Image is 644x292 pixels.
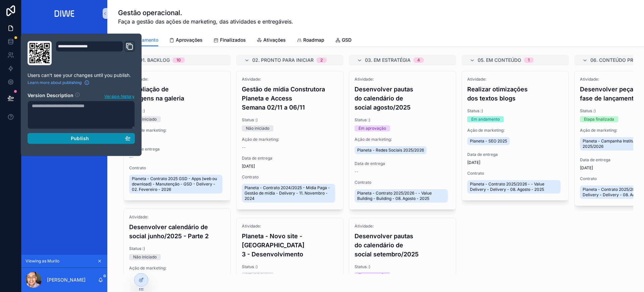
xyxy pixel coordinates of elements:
[252,57,314,64] span: 02. Pronto para iniciar
[220,37,246,43] span: Finalizados
[129,147,225,152] span: Data de entrega
[242,223,338,229] span: Atividade:
[467,108,563,114] span: Status :)
[357,191,445,201] span: Planeta - Contrato 2025/2026 - - Value Building - Building - 08. Agosto - 2025
[242,232,338,259] h4: Planeta - Novo site - [GEOGRAPHIC_DATA] 3 - Desenvolvimento
[71,135,89,141] span: Publish
[118,8,293,17] h1: Gestão operacional.
[21,27,107,145] div: scrollable content
[355,77,450,82] span: Atividade:
[359,125,386,131] div: Em aprovação
[129,155,133,160] span: --
[25,258,59,264] span: Viewing as Murilo
[320,57,323,63] div: 2
[355,85,450,112] h4: Desenvolver pautas do calendário de social agosto/2025
[246,272,269,278] div: Não iniciado
[297,34,324,47] a: Roadmap
[129,85,225,103] h4: Ampliação de imagens na galeria
[242,156,338,161] span: Data de entrega
[129,108,225,114] span: Status :)
[357,148,424,153] span: Planeta - Redes Sociais 2025/2026
[303,37,324,43] span: Roadmap
[355,161,450,166] span: Data de entrega
[242,174,338,180] span: Contrato
[28,80,82,85] span: Learn more about publishing
[169,34,203,47] a: Aprovações
[125,37,158,43] span: Em Andamento
[176,57,181,63] div: 10
[467,171,563,176] span: Contrato
[467,128,563,133] span: Ação de marketing:
[47,277,86,283] p: [PERSON_NAME]
[133,116,157,122] div: Não iniciado
[470,181,558,192] span: Planeta - Contrato 2025/2026 - - Value Delivery - Delivery - 08. Agosto - 2025
[355,169,359,174] span: --
[335,34,352,47] a: GSD
[129,165,225,171] span: Contrato
[236,71,343,210] a: Atividade:Gestão de mídia Construtora Planeta e Access Semana 02/11 a 06/11Status :)Não iniciadoA...
[355,232,450,259] h4: Desenvolver pautas do calendário de social setembro/2025
[245,185,332,201] span: Planeta - Contrato 2024/2025 - Mídia Paga - Gestão de mídia - Delivery - 11. Novembro - 2024
[242,164,338,169] span: [DATE]
[246,125,269,131] div: Não iniciado
[467,85,563,103] h4: Realizar otimizações dos textos blogs
[129,246,225,251] span: Status :)
[467,77,563,82] span: Atividade:
[176,37,203,43] span: Aprovações
[417,57,420,63] div: 4
[129,222,225,241] h4: Desenvolver calendário de social junho/2025 - Parte 2
[132,176,220,192] span: Planeta - Contrato 2025 GSD - Apps (web ou download) - Manutenção - GSD - Delivery - 02. Fevereir...
[471,116,500,122] div: Em andamento
[242,137,338,142] span: Ação de marketing:
[133,254,157,260] div: Não iniciado
[28,92,73,99] h2: Version Description
[56,41,135,65] div: Domain and Custom Link
[213,34,246,47] a: Finalizados
[478,57,521,64] span: 05. Em conteúdo
[242,264,338,269] span: Status :)
[242,117,338,123] span: Status :)
[129,77,225,82] span: Atividade:
[104,92,135,99] button: Version history
[123,71,231,201] a: Atividade:Ampliação de imagens na galeriaStatus :)Não iniciadoAção de marketing:--Data de entrega...
[584,116,614,122] div: Etapa finalizada
[242,145,246,150] span: --
[355,137,450,142] span: Ação de marketing:
[129,214,225,220] span: Atividade:
[355,264,450,269] span: Status :)
[355,117,450,123] span: Status :)
[342,37,352,43] span: GSD
[118,17,293,26] span: Faça a gestão das ações de marketing, das atividades e entregáveis.
[28,72,135,79] p: Users can't see your changes until you publish.
[462,71,569,201] a: Atividade:Realizar otimizações dos textos blogsStatus :)Em andamentoAção de marketing:Planeta - S...
[28,80,90,85] a: Learn more about publishing
[52,8,77,19] img: App logo
[25,32,103,44] a: Home
[467,160,563,165] span: [DATE]
[467,152,563,157] span: Data de entrega
[355,223,450,229] span: Atividade:
[528,57,530,63] div: 1
[365,57,411,64] span: 03. Em estratégia
[355,180,450,185] span: Contrato
[359,272,386,278] div: Em aprovação
[104,92,135,99] span: Version history
[470,138,507,144] span: Planeta - SEO 2025
[129,265,225,271] span: Ação de marketing:
[349,71,456,210] a: Atividade:Desenvolver pautas do calendário de social agosto/2025Status :)Em aprovaçãoAção de mark...
[129,128,225,133] span: Ação de marketing:
[257,34,286,47] a: Ativações
[242,85,338,112] h4: Gestão de mídia Construtora Planeta e Access Semana 02/11 a 06/11
[242,77,338,82] span: Atividade:
[28,133,135,144] button: Publish
[263,37,286,43] span: Ativações
[140,57,170,64] span: 01. Backlog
